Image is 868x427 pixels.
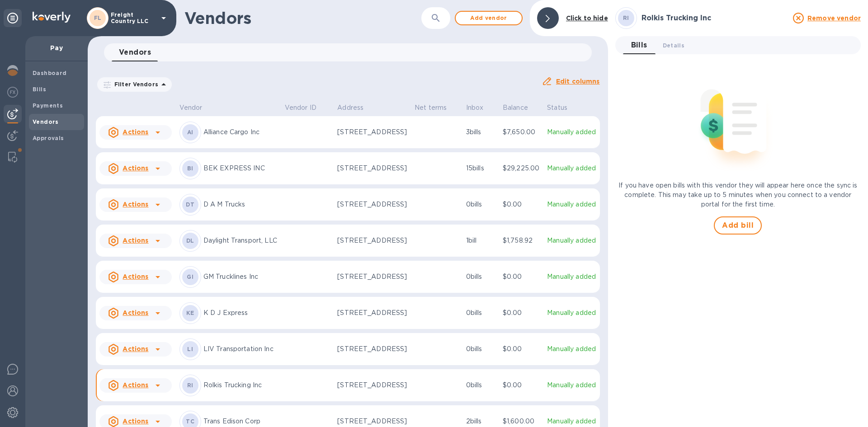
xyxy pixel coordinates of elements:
[337,200,407,209] p: [STREET_ADDRESS]
[503,272,540,282] p: $0.00
[285,103,316,113] p: Vendor ID
[33,43,80,52] p: Pay
[203,380,278,390] p: Rolkis Trucking Inc
[285,103,328,113] span: Vendor ID
[503,380,540,390] p: $0.00
[337,308,407,318] p: [STREET_ADDRESS]
[547,127,596,137] p: Manually added
[466,103,484,113] p: Inbox
[503,103,528,113] p: Balance
[123,345,148,352] u: Actions
[466,236,495,245] p: 1 bill
[33,70,67,76] b: Dashboard
[203,236,278,245] p: Daylight Transport, LLC
[415,103,458,113] span: Net terms
[623,14,629,21] b: RI
[503,103,540,113] span: Balance
[186,310,194,316] b: KE
[123,418,148,425] u: Actions
[111,12,156,24] p: Freight Country LLC
[466,127,495,137] p: 3 bills
[187,382,193,389] b: RI
[4,9,22,27] div: Unpin categories
[203,200,278,209] p: D A M Trucks
[547,164,596,173] p: Manually added
[337,417,407,426] p: [STREET_ADDRESS]
[503,236,540,245] p: $1,758.92
[123,309,148,316] u: Actions
[187,346,193,352] b: LI
[203,164,278,173] p: BEK EXPRESS INC
[203,308,278,318] p: K D J Express
[547,272,596,282] p: Manually added
[663,41,684,50] span: Details
[503,200,540,209] p: $0.00
[466,272,495,282] p: 0 bills
[337,272,407,282] p: [STREET_ADDRESS]
[33,86,46,93] b: Bills
[337,127,407,137] p: [STREET_ADDRESS]
[33,12,71,23] img: Logo
[466,164,495,173] p: 15 bills
[463,13,514,23] span: Add vendor
[503,308,540,318] p: $0.00
[123,128,148,136] u: Actions
[503,417,540,426] p: $1,600.00
[186,201,194,208] b: DT
[186,237,194,244] b: DL
[123,273,148,280] u: Actions
[179,103,214,113] span: Vendor
[466,417,495,426] p: 2 bills
[123,201,148,208] u: Actions
[179,103,203,113] p: Vendor
[123,237,148,244] u: Actions
[547,308,596,318] p: Manually added
[466,380,495,390] p: 0 bills
[111,80,158,88] p: Filter Vendors
[33,135,64,141] b: Approvals
[337,236,407,245] p: [STREET_ADDRESS]
[337,164,407,173] p: [STREET_ADDRESS]
[714,216,762,235] button: Add bill
[466,308,495,318] p: 0 bills
[547,344,596,354] p: Manually added
[503,344,540,354] p: $0.00
[547,417,596,426] p: Manually added
[547,103,567,113] p: Status
[203,127,278,137] p: Alliance Cargo Inc
[547,200,596,209] p: Manually added
[33,102,63,109] b: Payments
[415,103,447,113] p: Net terms
[547,380,596,390] p: Manually added
[7,87,18,98] img: Foreign exchange
[337,344,407,354] p: [STREET_ADDRESS]
[203,344,278,354] p: LIV Transportation Inc
[615,181,861,209] p: If you have open bills with this vendor they will appear here once the sync is complete. This may...
[566,14,608,22] b: Click to hide
[455,11,523,25] button: Add vendor
[187,273,193,280] b: GI
[203,272,278,282] p: GM Trucklines Inc
[123,164,148,172] u: Actions
[94,14,102,21] b: FL
[33,118,59,125] b: Vendors
[466,103,495,113] span: Inbox
[556,78,600,85] u: Edit columns
[642,14,788,23] h3: Rolkis Trucking Inc
[203,417,278,426] p: Trans Edison Corp
[631,39,647,52] span: Bills
[337,103,363,113] p: Address
[184,9,397,28] h1: Vendors
[123,381,148,389] u: Actions
[722,220,754,231] span: Add bill
[547,236,596,245] p: Manually added
[187,165,193,172] b: BI
[337,103,375,113] span: Address
[466,344,495,354] p: 0 bills
[807,14,861,22] u: Remove vendor
[119,46,151,59] span: Vendors
[187,129,193,136] b: AI
[466,200,495,209] p: 0 bills
[186,418,194,425] b: TC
